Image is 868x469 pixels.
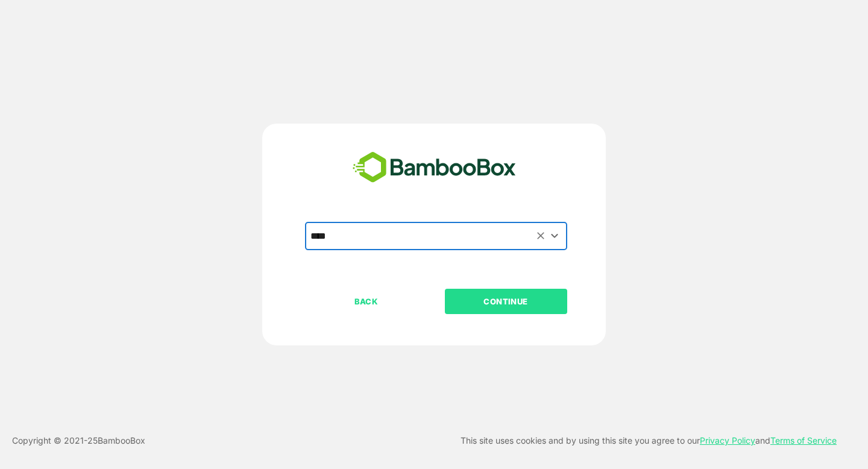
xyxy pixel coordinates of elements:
a: Terms of Service [770,435,837,445]
p: This site uses cookies and by using this site you agree to our and [461,433,837,448]
img: bamboobox [346,148,523,187]
button: CONTINUE [445,289,567,314]
p: CONTINUE [445,295,566,308]
a: Privacy Policy [700,435,755,445]
p: Copyright © 2021- 25 BambooBox [12,433,145,448]
button: Open [547,228,563,244]
p: BACK [306,295,427,308]
button: BACK [305,289,427,314]
button: Clear [534,229,548,243]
